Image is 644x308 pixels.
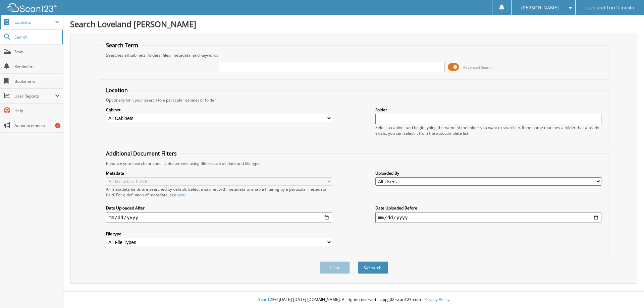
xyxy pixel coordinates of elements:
legend: Additional Document Filters [103,150,180,157]
a: Privacy Policy [424,297,449,302]
h1: Search Loveland [PERSON_NAME] [70,18,637,29]
label: Folder [375,107,601,113]
legend: Location [103,86,131,94]
div: All metadata fields are searched by default. Select a cabinet with metadata to enable filtering b... [106,186,332,198]
div: Optionally limit your search to a particular cabinet or folder [103,97,605,103]
span: Cabinets [14,19,55,25]
div: Enhance your search for specific documents using filters such as date and file type. [103,161,605,166]
div: Searches all cabinets, folders, files, metadata, and keywords [103,52,605,58]
label: Cabinet [106,107,332,113]
label: File type [106,231,332,237]
span: Search [14,34,59,40]
label: Uploaded By [375,170,601,176]
input: start [106,212,332,223]
button: Clear [320,261,350,274]
span: [PERSON_NAME] [521,6,559,10]
label: Date Uploaded Before [375,205,601,211]
span: Help [14,108,60,114]
span: Scan123 [258,297,274,302]
button: Search [358,261,388,274]
label: Date Uploaded After [106,205,332,211]
span: Bookmarks [14,78,60,84]
span: Loveland Ford Lincoln [585,6,634,10]
input: end [375,212,601,223]
img: scan123-logo-white.svg [7,3,57,12]
div: 1 [55,123,60,128]
span: User Reports [14,93,55,99]
div: Select a cabinet and begin typing the name of the folder you want to search in. If the name match... [375,125,601,136]
label: Metadata [106,170,332,176]
span: Announcements [14,123,60,128]
legend: Search Term [103,42,142,49]
a: here [176,192,185,198]
span: Scan [14,49,60,55]
span: Advanced Search [463,65,493,70]
div: © [DATE]-[DATE] [DOMAIN_NAME]. All rights reserved | appg02-scan123-com | [63,292,644,308]
span: Reminders [14,64,60,69]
